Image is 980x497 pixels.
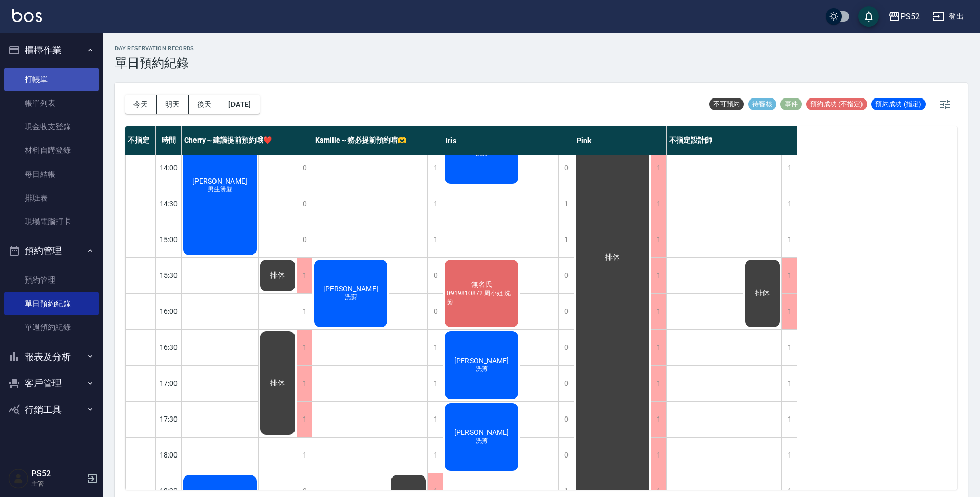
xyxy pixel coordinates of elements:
div: 1 [427,438,443,473]
div: 1 [651,366,666,401]
button: 今天 [125,95,157,114]
button: [DATE] [220,95,259,114]
a: 單週預約紀錄 [4,315,99,339]
button: 客戶管理 [4,370,99,396]
div: 1 [781,294,797,329]
div: 0 [558,330,574,365]
div: 15:00 [156,222,182,257]
div: 1 [781,366,797,401]
a: 預約管理 [4,268,99,292]
h3: 單日預約紀錄 [115,56,194,70]
div: 1 [651,150,666,186]
a: 現場電腦打卡 [4,210,99,233]
div: 1 [781,150,797,186]
h5: PS52 [31,469,84,479]
div: Cherry～建議提前預約哦❤️ [182,126,312,155]
span: 預約成功 (指定) [871,100,926,109]
div: 1 [651,294,666,329]
div: 1 [297,366,312,401]
div: 0 [427,258,443,293]
div: 14:00 [156,150,182,186]
div: 1 [781,258,797,293]
div: 1 [297,258,312,293]
div: 14:30 [156,186,182,222]
div: 1 [297,438,312,473]
a: 帳單列表 [4,91,99,115]
img: Logo [12,9,42,22]
button: 登出 [928,7,968,26]
div: 1 [781,402,797,437]
div: 1 [781,186,797,222]
a: 現金收支登錄 [4,115,99,138]
div: 17:00 [156,365,182,401]
span: [PERSON_NAME] [190,177,249,185]
span: 排休 [268,271,287,280]
div: 1 [651,186,666,222]
div: 15:30 [156,257,182,293]
div: 17:30 [156,401,182,437]
div: 0 [558,294,574,329]
div: 1 [651,438,666,473]
button: 行銷工具 [4,396,99,423]
span: [PERSON_NAME] [452,356,511,365]
button: PS52 [884,6,924,27]
div: 1 [651,402,666,437]
div: Iris [443,126,574,155]
div: PS52 [900,10,920,23]
div: 1 [297,330,312,365]
a: 排班表 [4,186,99,210]
a: 每日結帳 [4,163,99,186]
div: 0 [558,438,574,473]
span: 男生燙髮 [206,185,234,194]
div: 1 [427,186,443,222]
div: 1 [558,186,574,222]
span: [PERSON_NAME] [452,428,511,436]
div: 1 [427,366,443,401]
div: 1 [651,222,666,257]
div: 16:00 [156,293,182,329]
span: 0919810872 周小姐 洗剪 [445,289,518,307]
div: 1 [427,402,443,437]
span: 不可預約 [709,100,744,109]
button: 明天 [157,95,189,114]
div: 0 [297,186,312,222]
a: 材料自購登錄 [4,138,99,162]
div: 0 [558,150,574,186]
div: 1 [781,222,797,257]
div: Pink [574,126,667,155]
span: 無名氏 [469,280,495,289]
div: 1 [781,438,797,473]
div: 0 [558,366,574,401]
p: 主管 [31,479,84,488]
div: 0 [297,150,312,186]
a: 打帳單 [4,68,99,91]
span: [PERSON_NAME] [321,285,380,293]
div: 0 [297,222,312,257]
div: 1 [297,402,312,437]
span: 洗剪 [343,293,359,302]
span: 排休 [603,253,622,262]
div: 1 [427,150,443,186]
span: 洗剪 [474,436,490,445]
button: 報表及分析 [4,344,99,370]
div: 1 [427,330,443,365]
button: 櫃檯作業 [4,37,99,64]
span: 排休 [268,379,287,388]
div: 1 [297,294,312,329]
img: Person [8,468,29,489]
h2: day Reservation records [115,45,194,52]
button: save [858,6,879,27]
div: 0 [558,402,574,437]
div: 1 [651,258,666,293]
button: 預約管理 [4,237,99,264]
div: 不指定 [125,126,156,155]
span: 洗剪 [474,365,490,373]
span: 事件 [780,100,802,109]
span: 預約成功 (不指定) [806,100,867,109]
div: 0 [427,294,443,329]
div: 1 [781,330,797,365]
div: 1 [558,222,574,257]
button: 後天 [189,95,221,114]
div: 16:30 [156,329,182,365]
div: Kamille～務必提前預約唷🫶 [312,126,443,155]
